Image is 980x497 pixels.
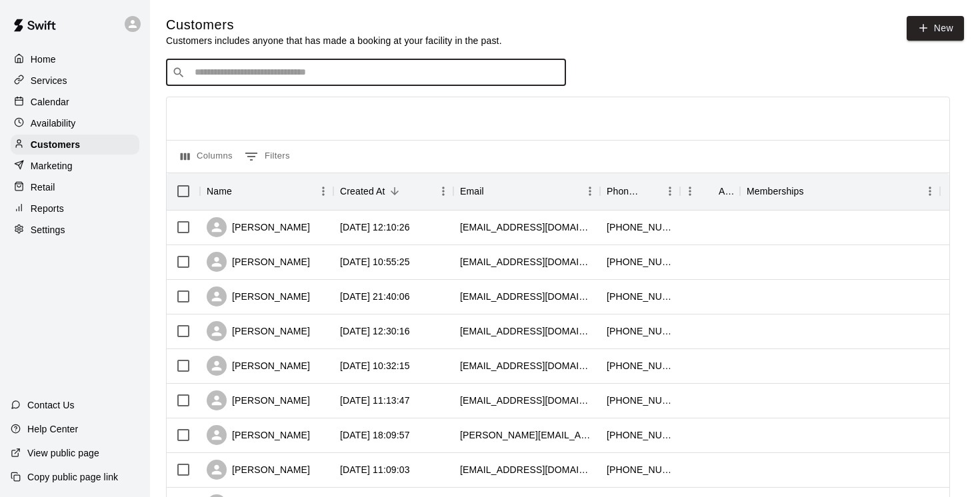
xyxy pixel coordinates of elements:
[11,156,139,176] a: Marketing
[31,202,64,215] p: Reports
[340,324,410,338] div: 2025-08-07 12:30:16
[460,359,593,372] div: shing.tam@gmail.com
[11,71,139,91] a: Services
[747,173,804,210] div: Memberships
[680,173,740,210] div: Age
[177,146,236,167] button: Select columns
[460,221,593,234] div: attlereagan@gmail.com
[453,173,600,210] div: Email
[207,390,310,410] div: [PERSON_NAME]
[207,252,310,272] div: [PERSON_NAME]
[460,428,593,442] div: dosanjh.sim@gmail.com
[460,324,593,338] div: bnaphegyi@gmail.com
[719,173,733,210] div: Age
[660,181,680,201] button: Menu
[607,173,641,210] div: Phone Number
[31,223,65,237] p: Settings
[27,398,75,412] p: Contact Us
[907,16,964,41] a: New
[241,146,293,167] button: Show filters
[31,159,73,173] p: Marketing
[680,181,700,201] button: Menu
[700,182,719,201] button: Sort
[641,182,660,201] button: Sort
[27,470,118,484] p: Copy public page link
[340,428,410,442] div: 2025-08-01 18:09:57
[340,290,410,303] div: 2025-08-07 21:40:06
[11,199,139,219] a: Reports
[11,92,139,112] a: Calendar
[31,74,67,87] p: Services
[607,359,673,372] div: +16047267825
[607,394,673,407] div: +17782315721
[607,428,673,442] div: +16043491717
[31,95,69,109] p: Calendar
[607,324,673,338] div: +16049080568
[340,394,410,407] div: 2025-08-05 11:13:47
[31,53,56,66] p: Home
[11,49,139,69] a: Home
[11,113,139,133] a: Availability
[207,321,310,341] div: [PERSON_NAME]
[460,463,593,476] div: ckkh410@gmail.com
[460,290,593,303] div: trace.chu@gmail.com
[207,356,310,376] div: [PERSON_NAME]
[804,182,823,201] button: Sort
[31,181,55,194] p: Retail
[740,173,940,210] div: Memberships
[11,135,139,155] a: Customers
[607,221,673,234] div: +17782311889
[207,173,232,210] div: Name
[340,359,410,372] div: 2025-08-06 10:32:15
[207,425,310,445] div: [PERSON_NAME]
[607,255,673,268] div: +16043606456
[460,255,593,268] div: blairwcasey@gmail.com
[340,173,385,210] div: Created At
[27,422,78,436] p: Help Center
[600,173,680,210] div: Phone Number
[31,138,80,151] p: Customers
[460,394,593,407] div: henrychhuang@gmail.com
[920,181,940,201] button: Menu
[313,181,333,201] button: Menu
[207,217,310,237] div: [PERSON_NAME]
[607,290,673,303] div: +16047876410
[200,173,333,210] div: Name
[232,182,251,201] button: Sort
[607,463,673,476] div: +16047672134
[433,181,453,201] button: Menu
[333,173,453,210] div: Created At
[484,182,503,201] button: Sort
[31,117,76,130] p: Availability
[166,16,502,34] h5: Customers
[166,34,502,47] p: Customers includes anyone that has made a booking at your facility in the past.
[580,181,600,201] button: Menu
[207,460,310,480] div: [PERSON_NAME]
[27,446,99,460] p: View public page
[460,173,484,210] div: Email
[340,463,410,476] div: 2025-08-01 11:09:03
[340,255,410,268] div: 2025-08-08 10:55:25
[340,221,410,234] div: 2025-08-09 12:10:26
[207,286,310,306] div: [PERSON_NAME]
[166,59,566,86] div: Search customers by name or email
[385,182,404,201] button: Sort
[11,220,139,240] a: Settings
[11,177,139,197] a: Retail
